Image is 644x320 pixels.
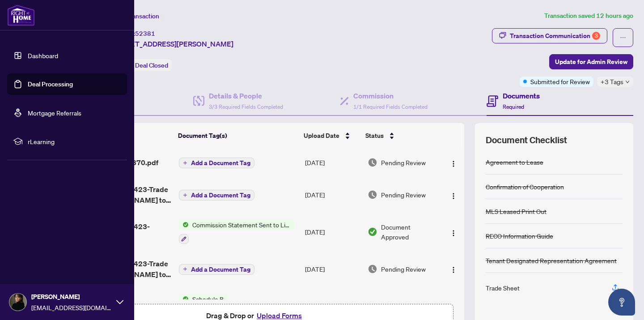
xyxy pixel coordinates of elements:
span: 52381 [135,30,155,38]
button: Logo [446,155,461,170]
button: Add a Document Tag [179,264,254,275]
span: Add a Document Tag [191,192,250,198]
img: Status Icon [179,294,189,304]
span: Document Approved [381,296,430,316]
img: Document Status [368,264,377,274]
span: Pending Review [381,190,426,200]
span: Submitted for Review [530,77,590,86]
span: Document Checklist [486,134,567,146]
span: [EMAIL_ADDRESS][DOMAIN_NAME] [31,303,112,312]
button: Add a Document Tag [179,158,254,168]
th: Upload Date [300,123,362,148]
a: Dashboard [28,51,58,60]
h4: Documents [503,90,540,101]
div: RECO Information Guide [486,231,553,241]
button: Add a Document Tag [179,263,254,275]
img: Status Icon [179,220,189,230]
img: Document Status [368,190,377,200]
button: Logo [446,225,461,239]
span: Add a Document Tag [191,160,250,166]
img: logo [7,4,35,26]
div: Tenant Designated Representation Agreement [486,256,617,265]
img: Document Status [368,158,377,167]
img: Logo [450,266,457,273]
button: Logo [446,188,461,202]
button: Update for Admin Review [549,54,633,69]
td: [DATE] [301,148,364,177]
span: plus [183,193,187,197]
span: Required [503,103,524,110]
span: Add a Document Tag [191,266,250,273]
span: +3 Tags [601,77,623,87]
span: Pending Review [381,264,426,274]
span: Schedule B [189,294,227,304]
img: Document Status [368,227,377,237]
div: Status: [111,59,172,71]
h4: Commission [353,90,428,101]
div: 3 [592,32,600,40]
td: [DATE] [301,213,364,251]
th: Status [362,123,440,148]
span: Upload Date [304,131,339,141]
button: Transaction Communication3 [492,28,607,43]
img: Logo [450,160,457,167]
button: Add a Document Tag [179,189,254,201]
div: Confirmation of Cooperation [486,182,564,192]
div: Agreement to Lease [486,157,543,167]
button: Add a Document Tag [179,157,254,169]
button: Status IconCommission Statement Sent to Listing Brokerage [179,220,295,244]
img: Logo [450,192,457,200]
th: Document Tag(s) [174,123,300,148]
div: MLS Leased Print Out [486,206,547,216]
div: Trade Sheet [486,283,520,293]
span: Deal Closed [135,61,168,69]
span: rLearning [28,137,121,146]
span: View Transaction [111,12,159,20]
span: [STREET_ADDRESS][PERSON_NAME] [111,38,233,49]
td: [DATE] [301,251,364,287]
a: Deal Processing [28,80,73,88]
span: [PERSON_NAME] [31,292,112,302]
span: ellipsis [620,34,626,41]
span: Commission Statement Sent to Listing Brokerage [189,220,295,230]
button: Status IconSchedule B [179,294,227,318]
span: 3/3 Required Fields Completed [209,103,283,110]
span: Update for Admin Review [555,55,627,69]
span: plus [183,267,187,271]
button: Add a Document Tag [179,190,254,201]
button: Open asap [608,289,635,316]
span: Document Approved [381,222,439,242]
img: Logo [450,230,457,237]
span: down [625,80,630,84]
button: Logo [446,262,461,276]
span: plus [183,161,187,165]
td: [DATE] [301,177,364,213]
span: 1/1 Required Fields Completed [353,103,428,110]
img: Profile Icon [9,294,26,311]
article: Transaction saved 12 hours ago [544,11,633,21]
h4: Details & People [209,90,283,101]
span: Pending Review [381,158,426,167]
a: Mortgage Referrals [28,109,81,117]
div: Transaction Communication [510,29,600,43]
span: Status [365,131,384,141]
